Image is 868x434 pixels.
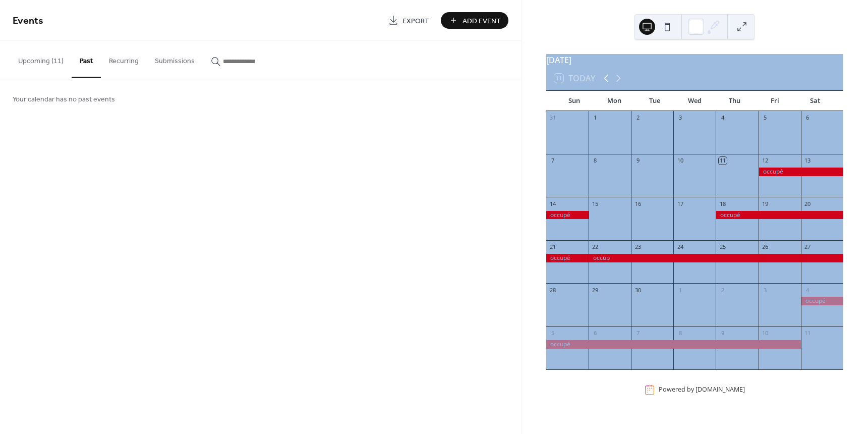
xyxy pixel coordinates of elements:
div: 2 [634,114,642,122]
div: 27 [804,243,812,251]
div: 31 [549,114,557,122]
span: Export [402,16,429,26]
a: Export [381,12,437,29]
div: 8 [676,329,684,337]
div: 5 [549,329,557,337]
div: 3 [762,286,769,294]
button: Recurring [101,41,147,77]
div: 20 [804,200,812,207]
div: 10 [762,329,769,337]
div: occupé [546,254,589,262]
div: 19 [762,200,769,207]
div: 5 [762,114,769,122]
div: 6 [592,329,599,337]
div: 1 [592,114,599,122]
div: 12 [762,157,769,165]
div: 3 [676,114,684,122]
a: [DOMAIN_NAME] [696,386,745,394]
button: Submissions [147,41,203,77]
div: 6 [804,114,812,122]
div: Sun [554,91,595,111]
span: Add Event [462,16,501,26]
div: 9 [719,329,726,337]
div: Mon [594,91,634,111]
span: Your calendar has no past events [13,94,115,105]
div: 1 [676,286,684,294]
div: 10 [676,157,684,165]
div: 25 [719,243,726,251]
div: 29 [592,286,599,294]
div: occupé [801,297,843,305]
div: occupé [716,211,843,220]
div: 7 [549,157,557,165]
div: Fri [755,91,795,111]
div: 4 [804,286,812,294]
div: 4 [719,114,726,122]
div: 7 [634,329,642,337]
div: 2 [719,286,726,294]
div: 18 [719,200,726,207]
div: Powered by [659,386,745,394]
div: 24 [676,243,684,251]
div: occupé [546,340,801,349]
button: Upcoming (11) [10,41,72,77]
div: 15 [592,200,599,207]
div: Tue [634,91,675,111]
div: occupé [759,168,843,176]
div: 11 [719,157,726,165]
div: 21 [549,243,557,251]
div: 8 [592,157,599,165]
div: 14 [549,200,557,207]
div: 13 [804,157,812,165]
div: occup [589,254,843,262]
div: 22 [592,243,599,251]
div: 28 [549,286,557,294]
span: Events [13,11,43,31]
button: Past [72,41,101,78]
div: 30 [634,286,642,294]
button: Add Event [441,12,508,29]
div: occupé [546,211,589,220]
div: Sat [795,91,835,111]
div: 17 [676,200,684,207]
div: 26 [762,243,769,251]
div: 11 [804,329,812,337]
div: 9 [634,157,642,165]
div: 16 [634,200,642,207]
div: 23 [634,243,642,251]
div: Thu [715,91,755,111]
div: Wed [674,91,715,111]
div: [DATE] [546,54,843,66]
